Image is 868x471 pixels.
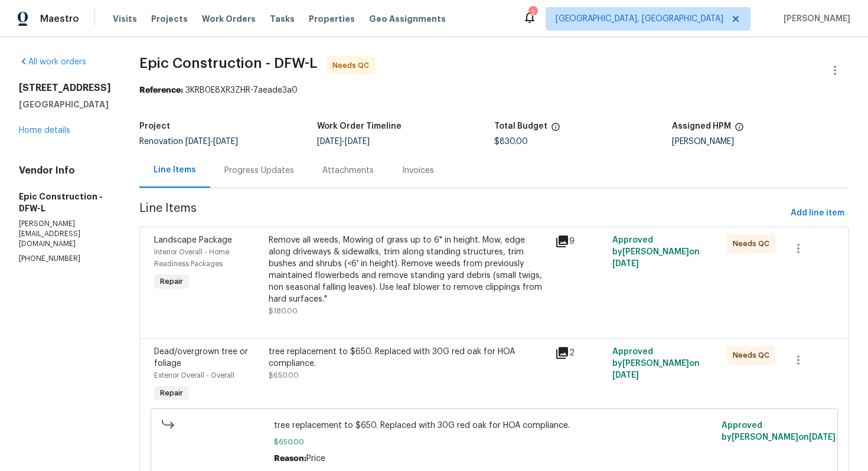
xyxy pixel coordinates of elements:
[317,138,370,146] span: -
[735,122,744,138] span: The hpm assigned to this work order.
[202,13,256,25] span: Work Orders
[274,436,715,448] span: $650.00
[317,122,402,130] h5: Work Order Timeline
[269,308,298,315] span: $180.00
[19,58,86,66] a: All work orders
[155,276,188,287] span: Repair
[306,454,325,463] span: Price
[224,165,294,176] div: Progress Updates
[269,372,299,379] span: $650.00
[733,238,774,250] span: Needs QC
[154,164,196,176] div: Line Items
[555,346,605,360] div: 2
[612,260,639,268] span: [DATE]
[155,387,188,399] span: Repair
[19,219,111,249] p: [PERSON_NAME][EMAIL_ADDRESS][DOMAIN_NAME]
[40,13,79,25] span: Maestro
[151,13,188,25] span: Projects
[779,13,850,25] span: [PERSON_NAME]
[332,60,374,71] span: Needs QC
[270,15,295,23] span: Tasks
[317,138,342,146] span: [DATE]
[612,348,700,380] span: Approved by [PERSON_NAME] on
[139,86,183,94] b: Reference:
[213,138,238,146] span: [DATE]
[19,165,111,176] h4: Vendor Info
[494,122,547,130] h5: Total Budget
[612,236,700,268] span: Approved by [PERSON_NAME] on
[555,234,605,248] div: 9
[269,234,548,305] div: Remove all weeds, Mowing of grass up to 6" in height. Mow, edge along driveways & sidewalks, trim...
[672,138,850,146] div: [PERSON_NAME]
[494,138,528,146] span: $830.00
[345,138,370,146] span: [DATE]
[185,138,238,146] span: -
[139,84,849,96] div: 3KRB0E8XR3ZHR-7aeade3a0
[722,421,836,441] span: Approved by [PERSON_NAME] on
[139,122,170,130] h5: Project
[809,433,836,441] span: [DATE]
[791,206,844,221] span: Add line item
[309,13,355,25] span: Properties
[402,165,434,176] div: Invoices
[185,138,210,146] span: [DATE]
[139,202,786,224] span: Line Items
[19,191,111,214] h5: Epic Construction - DFW-L
[19,126,70,135] a: Home details
[274,420,715,431] span: tree replacement to $650. Replaced with 30G red oak for HOA compliance.
[19,254,111,264] p: [PHONE_NUMBER]
[19,99,111,110] h5: [GEOGRAPHIC_DATA]
[113,13,137,25] span: Visits
[154,372,234,379] span: Exterior Overall - Overall
[786,202,849,224] button: Add line item
[322,165,374,176] div: Attachments
[733,349,774,361] span: Needs QC
[154,248,229,267] span: Interior Overall - Home Readiness Packages
[551,122,560,138] span: The total cost of line items that have been proposed by Opendoor. This sum includes line items th...
[274,454,306,463] span: Reason:
[269,346,548,369] div: tree replacement to $650. Replaced with 30G red oak for HOA compliance.
[672,122,731,130] h5: Assigned HPM
[369,13,446,25] span: Geo Assignments
[154,236,232,244] span: Landscape Package
[154,348,248,368] span: Dead/overgrown tree or foliage
[528,7,537,19] div: 2
[19,82,111,94] h2: [STREET_ADDRESS]
[139,56,317,70] span: Epic Construction - DFW-L
[139,138,238,146] span: Renovation
[612,371,639,380] span: [DATE]
[556,13,723,25] span: [GEOGRAPHIC_DATA], [GEOGRAPHIC_DATA]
